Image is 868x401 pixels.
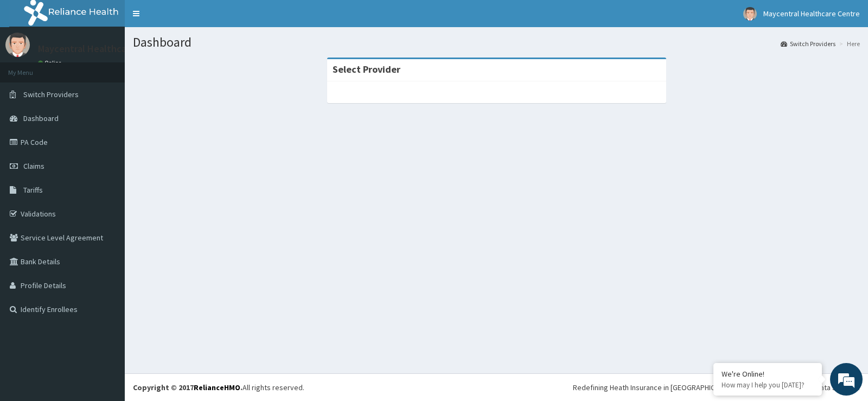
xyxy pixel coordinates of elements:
[837,39,860,48] li: Here
[781,39,835,48] a: Switch Providers
[743,7,757,21] img: User Image
[194,383,240,392] a: RelianceHMO
[38,44,167,54] p: Maycentral Healthcare Centre
[38,59,64,67] a: Online
[573,382,860,393] div: Redefining Heath Insurance in [GEOGRAPHIC_DATA] using Telemedicine and Data Science!
[722,380,814,390] p: How may I help you today?
[5,33,30,57] img: User Image
[763,9,860,18] span: Maycentral Healthcare Centre
[133,35,860,49] h1: Dashboard
[333,63,400,75] strong: Select Provider
[23,161,44,171] span: Claims
[722,369,814,379] div: We're Online!
[133,383,242,392] strong: Copyright © 2017 .
[125,373,868,401] footer: All rights reserved.
[23,90,79,99] span: Switch Providers
[23,185,43,195] span: Tariffs
[23,113,59,123] span: Dashboard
